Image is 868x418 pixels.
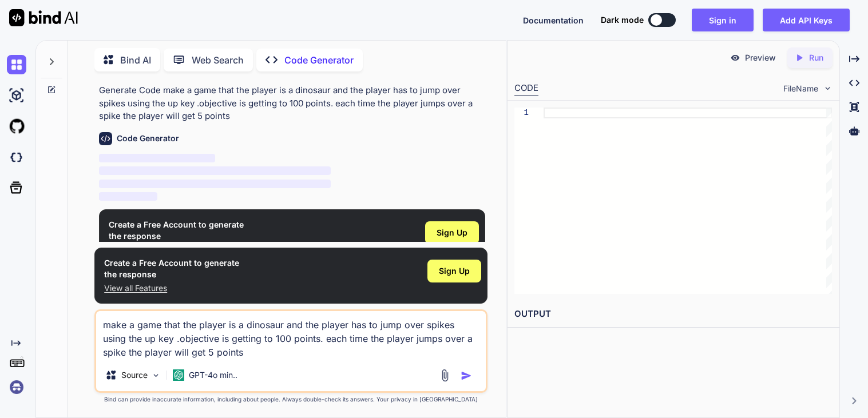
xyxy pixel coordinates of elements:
[514,82,538,95] div: CODE
[523,15,584,25] span: Documentation
[173,369,184,381] img: GPT-4o mini
[823,83,833,93] img: chevron down
[120,53,151,67] p: Bind AI
[99,84,485,123] p: Generate Code make a game that the player is a dinosaur and the player has to jump over spikes us...
[7,86,26,105] img: ai-studio
[437,227,467,238] span: Sign Up
[192,53,244,67] p: Web Search
[809,52,823,63] p: Run
[763,9,850,31] button: Add API Keys
[151,371,161,380] img: Pick Models
[99,154,215,162] span: ‌
[730,53,740,63] img: preview
[461,370,472,381] img: icon
[94,395,487,404] p: Bind can provide inaccurate information, including about people. Always double-check its answers....
[117,133,179,144] h6: Code Generator
[96,311,486,359] textarea: make a game that the player is a dinosaur and the player has to jump over spikes using the up key...
[7,148,26,167] img: darkCloudIdeIcon
[7,117,26,136] img: githubLight
[109,219,244,242] h1: Create a Free Account to generate the response
[284,53,354,67] p: Code Generator
[9,9,78,26] img: Bind AI
[104,282,239,294] p: View all Features
[99,192,157,201] span: ‌
[99,166,331,175] span: ‌
[99,180,331,188] span: ‌
[438,369,451,382] img: attachment
[692,9,754,31] button: Sign in
[7,55,26,74] img: chat
[121,369,148,381] p: Source
[189,369,237,381] p: GPT-4o min..
[523,14,584,26] button: Documentation
[514,108,529,118] div: 1
[783,83,818,94] span: FileName
[508,301,839,328] h2: OUTPUT
[439,265,470,277] span: Sign Up
[7,377,26,397] img: signin
[104,257,239,280] h1: Create a Free Account to generate the response
[601,14,644,26] span: Dark mode
[745,52,776,63] p: Preview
